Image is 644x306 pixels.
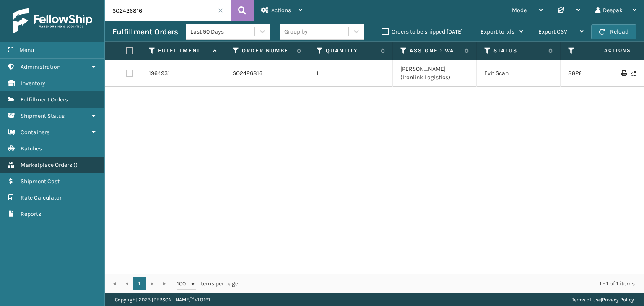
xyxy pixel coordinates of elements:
[190,27,255,36] div: Last 90 Days
[73,161,78,169] span: ( )
[410,47,460,54] label: Assigned Warehouse
[538,28,567,35] span: Export CSV
[177,277,238,290] span: items per page
[591,24,636,39] button: Reload
[21,80,45,87] span: Inventory
[177,280,190,288] span: 100
[572,297,601,303] a: Terms of Use
[250,280,635,288] div: 1 - 1 of 1 items
[21,96,68,103] span: Fulfillment Orders
[480,28,514,35] span: Export to .xls
[21,112,65,119] span: Shipment Status
[512,7,527,14] span: Mode
[477,60,561,87] td: Exit Scan
[21,129,49,136] span: Containers
[21,178,60,185] span: Shipment Cost
[621,70,626,76] i: Print Label
[112,27,178,37] h3: Fulfillment Orders
[21,145,42,152] span: Batches
[115,293,210,306] p: Copyright 2023 [PERSON_NAME]™ v 1.0.191
[242,47,293,54] label: Order Number
[572,293,634,306] div: |
[393,60,477,87] td: [PERSON_NAME] (Ironlink Logistics)
[568,70,610,77] a: 882888913338
[493,47,544,54] label: Status
[13,8,92,34] img: logo
[133,277,146,290] a: 1
[326,47,377,54] label: Quantity
[21,161,72,169] span: Marketplace Orders
[631,70,636,76] i: Never Shipped
[271,7,291,14] span: Actions
[309,60,393,87] td: 1
[21,194,62,201] span: Rate Calculator
[284,27,308,36] div: Group by
[382,28,463,35] label: Orders to be shipped [DATE]
[602,297,634,303] a: Privacy Policy
[149,69,170,78] a: 1964931
[19,47,34,54] span: Menu
[158,47,209,54] label: Fulfillment Order Id
[578,44,636,57] span: Actions
[21,63,60,70] span: Administration
[21,210,41,218] span: Reports
[233,69,262,78] a: SO2426816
